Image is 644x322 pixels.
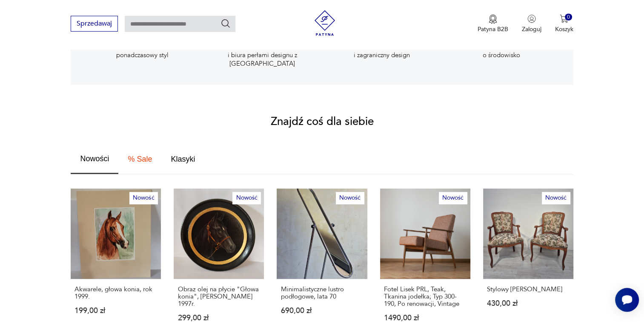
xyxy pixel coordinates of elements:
p: 1490,00 zł [384,314,467,322]
span: Nowości [80,155,109,162]
p: 299,00 zł [177,314,260,322]
button: Zaloguj [522,15,541,33]
span: % Sale [128,155,152,163]
img: Ikona koszyka [560,15,568,23]
p: 199,00 zł [74,307,157,314]
button: 0Koszyk [555,15,573,33]
p: odkrywaj topowy polski i zagraniczny design [335,42,429,59]
p: wybierając vintage, dbasz o środowisko [455,42,548,59]
a: Ikona medaluPatyna B2B [478,15,508,33]
div: 0 [565,14,572,21]
img: Ikona medalu [489,15,497,24]
p: Fotel Lisek PRL, Teak, Tkanina jodełka; Typ 300-190, Po renowacji, Vintage [384,286,467,307]
p: w których zaklęty jest ponadczasowy styl [96,42,189,59]
h2: Znajdź coś dla siebie [271,116,374,127]
p: Minimalistyczne lustro podłogowe, lata 70 [280,286,363,300]
button: Sprzedawaj [71,16,118,32]
p: Patyna B2B [478,25,508,33]
iframe: Smartsupp widget button [615,288,639,312]
a: Sprzedawaj [71,21,118,27]
p: 430,00 zł [487,300,570,307]
img: Patyna - sklep z meblami i dekoracjami vintage [312,10,338,36]
img: Ikonka użytkownika [527,15,536,23]
p: Zaloguj [522,25,541,33]
button: Patyna B2B [478,15,508,33]
p: Stylowy [PERSON_NAME] [487,286,570,293]
p: Obraz olej na płycie "Głowa konia", [PERSON_NAME] 1997r. [177,286,260,307]
p: 690,00 zł [280,307,363,314]
p: Akwarele, głowa konia, rok 1999. [74,286,157,300]
p: Koszyk [555,25,573,33]
p: którzy urządzili swoje domy i biura perłami designu z [GEOGRAPHIC_DATA] [215,42,309,68]
button: Szukaj [220,18,231,29]
span: Klasyki [171,155,195,163]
